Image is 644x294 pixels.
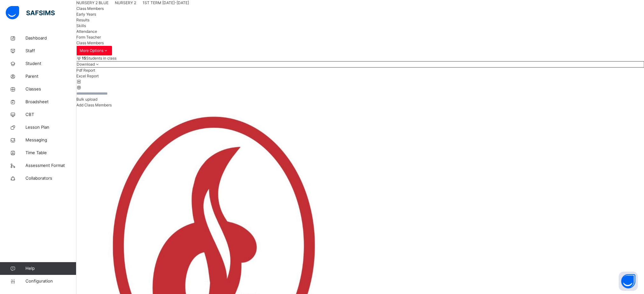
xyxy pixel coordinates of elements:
[76,23,86,28] span: Skills
[143,0,189,5] span: 1ST TERM [DATE]-[DATE]
[76,68,644,73] li: dropdown-list-item-null-0
[76,40,104,45] span: Class Members
[619,272,638,291] button: Open asap
[76,18,89,22] span: Results
[25,137,76,143] span: Messaging
[115,0,136,5] span: NURSERY 2
[25,48,76,54] span: Staff
[25,162,76,169] span: Assessment Format
[25,150,76,156] span: Time Table
[76,12,96,17] span: Early Years
[25,278,76,284] span: Configuration
[80,48,109,54] span: More Options
[25,175,76,182] span: Collaborators
[77,62,95,67] span: Download
[25,73,76,80] span: Parent
[76,97,97,102] span: Bulk upload
[25,111,76,118] span: CBT
[25,61,76,67] span: Student
[25,265,76,272] span: Help
[82,55,116,61] span: Students in class
[25,99,76,105] span: Broadsheet
[6,6,55,19] img: safsims
[25,124,76,131] span: Lesson Plan
[25,86,76,92] span: Classes
[76,103,112,107] span: Add Class Members
[25,35,76,41] span: Dashboard
[76,0,108,5] span: NURSERY 2 BLUE
[82,56,86,61] b: 15
[76,6,104,11] span: Class Members
[76,35,101,39] span: Form Teacher
[76,29,97,34] span: Attendance
[76,73,644,79] li: dropdown-list-item-null-1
